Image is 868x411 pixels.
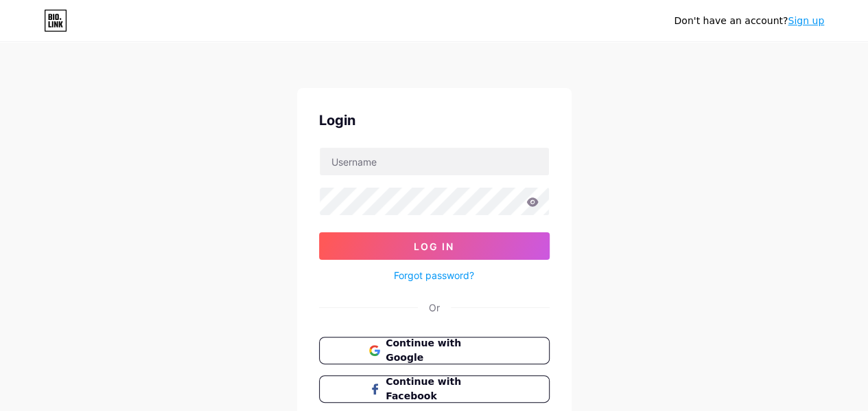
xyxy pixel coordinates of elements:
div: Don't have an account? [674,14,824,28]
span: Continue with Google [386,336,499,365]
span: Continue with Facebook [386,375,499,403]
div: Login [319,110,550,131]
div: Or [429,300,440,315]
input: Username [320,148,549,175]
a: Forgot password? [394,268,474,282]
a: Sign up [788,15,824,26]
button: Continue with Facebook [319,375,550,403]
button: Continue with Google [319,337,550,364]
button: Log In [319,232,550,260]
span: Log In [414,241,454,252]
